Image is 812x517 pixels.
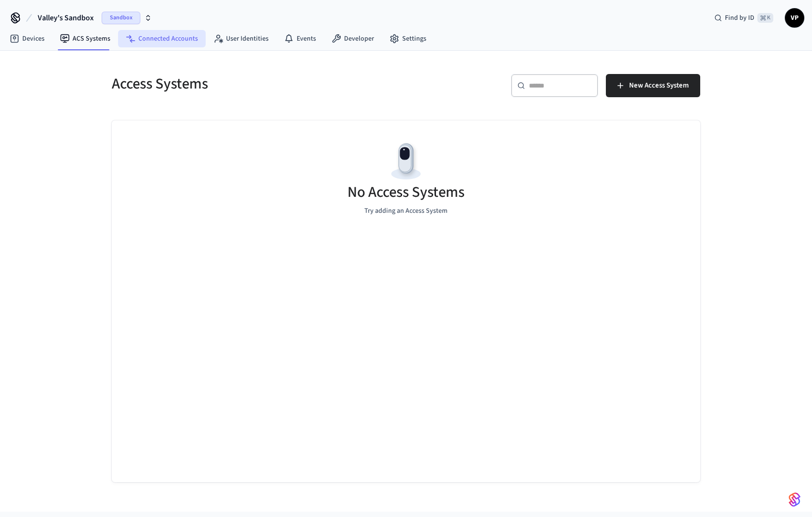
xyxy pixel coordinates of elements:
p: Try adding an Access System [364,206,448,216]
span: Sandbox [102,12,140,24]
a: Connected Accounts [118,30,206,47]
h5: No Access Systems [347,182,465,202]
span: Find by ID [725,13,754,23]
a: Events [276,30,324,47]
a: Settings [382,30,434,47]
span: VP [786,9,803,27]
a: Developer [324,30,382,47]
a: Devices [2,30,52,47]
button: New Access System [606,74,700,97]
span: New Access System [629,79,689,92]
span: Valley's Sandbox [38,12,94,24]
a: User Identities [206,30,276,47]
span: ⌘ K [757,13,773,23]
img: SeamLogoGradient.69752ec5.svg [789,492,800,507]
div: Find by ID⌘ K [707,9,781,27]
h5: Access Systems [112,74,400,94]
a: ACS Systems [52,30,118,47]
button: VP [785,8,804,28]
img: Devices Empty State [384,140,428,183]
